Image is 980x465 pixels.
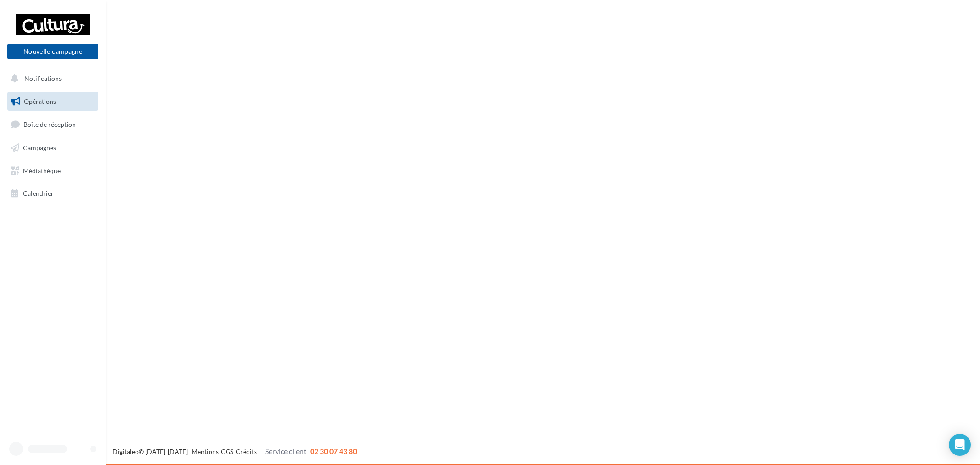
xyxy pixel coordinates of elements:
[236,448,257,455] a: Crédits
[6,161,100,181] a: Médiathèque
[23,166,61,174] span: Médiathèque
[23,189,54,197] span: Calendrier
[23,120,76,128] span: Boîte de réception
[192,448,219,455] a: Mentions
[113,448,139,455] a: Digitaleo
[6,92,100,111] a: Opérations
[6,114,100,134] a: Boîte de réception
[6,69,96,88] button: Notifications
[24,74,62,82] span: Notifications
[24,97,56,105] span: Opérations
[23,144,56,152] span: Campagnes
[6,184,100,203] a: Calendrier
[7,44,98,59] button: Nouvelle campagne
[113,448,357,455] span: © [DATE]-[DATE] - - -
[221,448,233,455] a: CGS
[310,447,357,455] span: 02 30 07 43 80
[949,434,971,456] div: Open Intercom Messenger
[6,138,100,158] a: Campagnes
[265,447,306,455] span: Service client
